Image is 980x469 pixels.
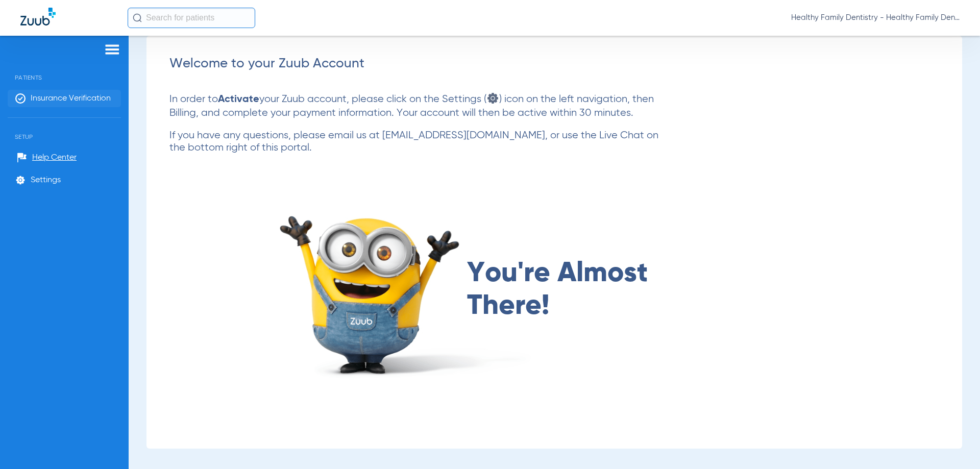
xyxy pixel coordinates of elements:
[169,92,670,119] p: In order to your Zuub account, please click on the Settings ( ) icon on the left navigation, then...
[31,93,111,104] span: Insurance Verification
[272,200,541,380] img: almost there image
[169,130,670,154] p: If you have any questions, please email us at [EMAIL_ADDRESS][DOMAIN_NAME], or use the Live Chat ...
[133,13,142,22] img: Search Icon
[32,153,77,163] span: Help Center
[17,153,77,163] a: Help Center
[31,175,61,185] span: Settings
[104,43,120,56] img: hamburger-icon
[8,59,121,81] span: Patients
[486,92,499,105] img: settings icon
[791,13,960,23] span: Healthy Family Dentistry - Healthy Family Dentistry
[128,8,255,28] input: Search for patients
[8,118,121,140] span: Setup
[20,8,56,26] img: Zuub Logo
[218,94,259,105] strong: Activate
[169,57,364,70] span: Welcome to your Zuub Account
[467,257,664,323] span: You're Almost There!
